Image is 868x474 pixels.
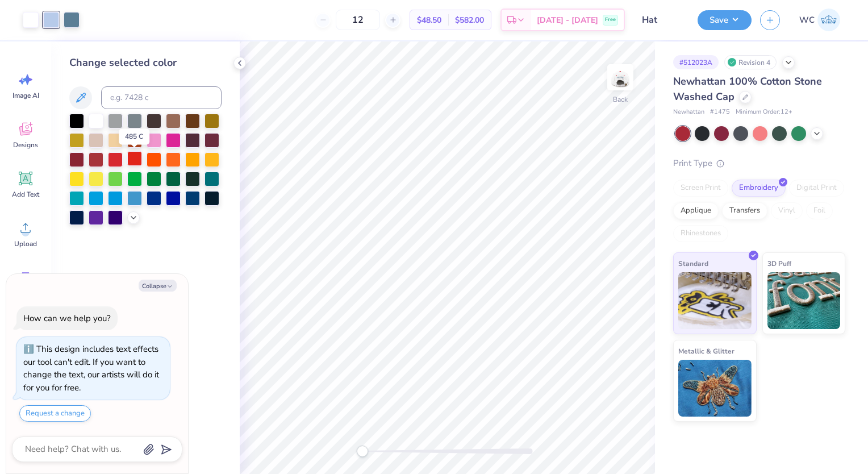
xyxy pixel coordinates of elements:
[609,66,632,89] img: Back
[613,94,628,105] div: Back
[336,10,380,30] input: – –
[736,107,792,117] span: Minimum Order: 12 +
[12,91,39,100] span: Image AI
[23,343,159,393] div: This design includes text effects our tool can't edit. If you want to change the text, our artist...
[724,55,777,69] div: Revision 4
[455,14,484,26] span: $582.00
[710,107,730,117] span: # 1475
[23,313,111,324] div: How can we help you?
[13,140,38,149] span: Designs
[678,257,708,269] span: Standard
[799,14,815,27] span: WC
[771,202,803,219] div: Vinyl
[357,446,368,457] div: Accessibility label
[678,360,752,417] img: Metallic & Glitter
[19,405,91,422] button: Request a change
[69,55,222,70] div: Change selected color
[673,55,719,69] div: # 512023A
[767,272,841,329] img: 3D Puff
[789,180,844,197] div: Digital Print
[806,202,833,219] div: Foil
[633,9,689,31] input: Untitled Design
[537,14,598,26] span: [DATE] - [DATE]
[101,86,222,109] input: e.g. 7428 c
[139,280,177,292] button: Collapse
[673,157,845,170] div: Print Type
[605,16,616,24] span: Free
[722,202,767,219] div: Transfers
[794,9,845,31] a: WC
[673,202,719,219] div: Applique
[678,345,735,357] span: Metallic & Glitter
[14,239,37,248] span: Upload
[12,190,39,199] span: Add Text
[678,272,752,329] img: Standard
[767,257,791,269] span: 3D Puff
[673,74,822,103] span: Newhattan 100% Cotton Stone Washed Cap
[817,9,840,31] img: William Coughenour
[698,10,752,30] button: Save
[732,180,786,197] div: Embroidery
[673,107,704,117] span: Newhattan
[673,225,728,242] div: Rhinestones
[673,180,728,197] div: Screen Print
[119,128,149,144] div: 485 C
[417,14,441,26] span: $48.50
